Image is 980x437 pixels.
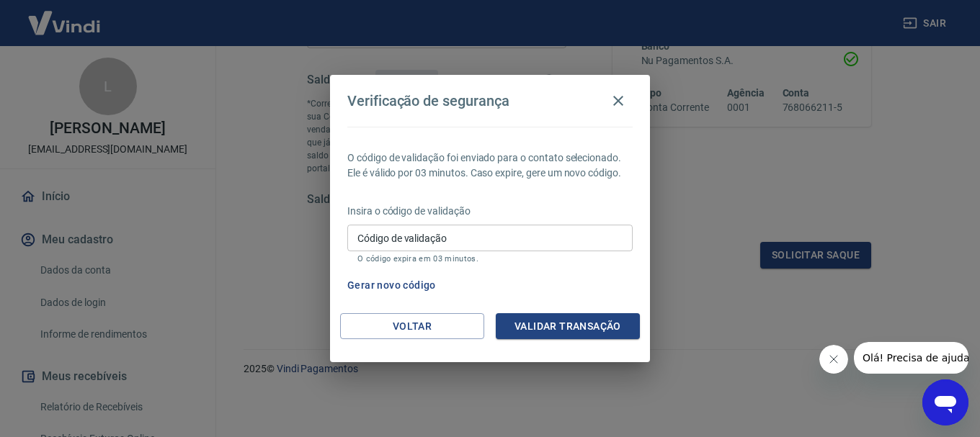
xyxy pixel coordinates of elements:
[342,272,442,299] button: Gerar novo código
[922,379,968,425] iframe: Botão para abrir a janela de mensagens
[357,254,623,263] p: O código expira em 03 minutos.
[340,313,484,340] button: Voltar
[9,10,121,22] span: Olá! Precisa de ajuda?
[819,345,848,374] iframe: Fechar mensagem
[347,150,633,181] p: O código de validação foi enviado para o contato selecionado. Ele é válido por 03 minutos. Caso e...
[496,313,640,340] button: Validar transação
[854,342,968,374] iframe: Mensagem da empresa
[347,92,509,109] h4: Verificação de segurança
[347,204,633,219] p: Insira o código de validação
